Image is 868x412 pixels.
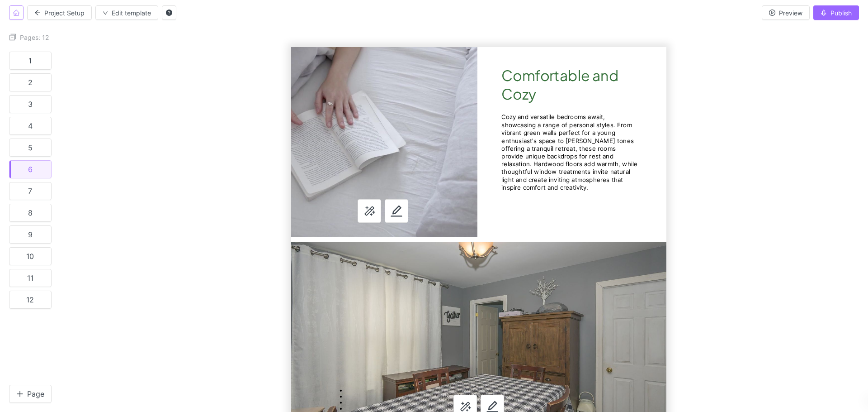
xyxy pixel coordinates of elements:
[16,390,24,398] span: plus
[9,160,52,178] button: 6
[821,10,827,16] span: rocket
[9,73,52,91] button: 2
[27,5,92,20] a: Project Setup
[9,291,52,309] button: 12
[500,64,641,105] button: Edit text
[9,139,52,157] button: 5
[28,78,33,87] div: 2
[9,385,52,403] button: Add page
[9,95,52,113] button: 3
[27,389,44,398] span: Page
[27,273,33,283] div: 11
[13,10,19,16] span: home
[44,9,85,17] span: Project Setup
[769,10,775,16] span: play-circle
[762,5,810,20] button: Preview
[26,295,34,304] div: 12
[9,269,52,287] button: 11
[779,9,802,17] span: Preview
[28,187,32,196] div: 7
[34,10,41,16] span: arrow-left
[9,52,52,70] button: 1
[28,165,33,174] div: 6
[830,9,852,17] span: Publish
[813,5,859,20] a: Publish
[210,66,347,145] span: Cozy and versatile bedrooms await, showcasing a range of personal styles. From vibrant green wall...
[9,225,52,244] button: 9
[28,100,33,109] div: 3
[28,121,33,130] div: 4
[9,182,52,200] button: 7
[9,204,52,222] button: 8
[112,9,151,17] span: Edit template
[95,5,158,20] button: Edit template
[9,247,52,265] button: 10
[166,10,172,16] span: question-circle
[103,10,108,16] span: down
[500,111,638,222] button: Edit text
[28,143,33,152] div: 5
[20,34,49,41] span: Pages: 12
[9,5,24,20] a: Home
[28,230,33,239] div: 9
[210,19,349,58] h2: Comfortable and Cozy
[390,205,403,217] span: edit
[26,252,34,261] div: 10
[9,34,16,41] span: switcher
[9,117,52,135] button: 4
[28,208,33,217] div: 8
[28,56,32,65] div: 1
